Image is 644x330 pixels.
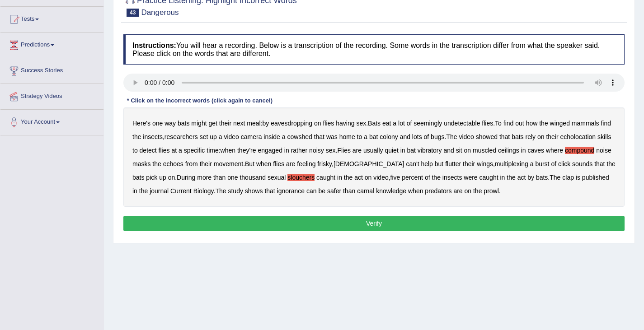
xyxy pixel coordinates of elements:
[141,8,179,17] small: Dangerous
[484,187,498,195] b: prowl
[168,174,175,181] b: on
[507,174,515,181] b: the
[123,34,625,65] h4: You will hear a recording. Below is a transcription of the recording. Some words in the transcrip...
[245,187,263,195] b: shows
[221,147,235,154] b: when
[132,133,141,140] b: the
[536,174,548,181] b: bats
[453,187,462,195] b: are
[200,160,212,167] b: their
[228,187,243,195] b: study
[208,120,217,127] b: get
[327,187,341,195] b: safer
[326,133,338,140] b: was
[284,147,289,154] b: in
[473,147,496,154] b: muscled
[319,187,326,195] b: be
[165,120,176,127] b: way
[442,174,462,181] b: insects
[390,174,400,181] b: five
[357,133,362,140] b: to
[0,33,103,55] a: Predictions
[287,133,312,140] b: cowshed
[425,174,430,181] b: of
[193,187,214,195] b: Biology
[240,174,266,181] b: thousand
[233,120,245,127] b: next
[495,160,528,167] b: multiplexing
[353,147,362,154] b: are
[0,58,103,81] a: Success Stories
[498,147,519,154] b: ceilings
[380,133,398,140] b: colony
[297,160,315,167] b: feeling
[431,133,444,140] b: bugs
[565,147,594,154] b: compound
[224,133,239,140] b: video
[512,133,523,140] b: bats
[465,187,472,195] b: on
[477,160,493,167] b: wings
[558,160,570,167] b: click
[343,187,355,195] b: than
[546,147,563,154] b: where
[291,147,308,154] b: rather
[606,160,615,167] b: the
[334,160,404,167] b: [DEMOGRAPHIC_DATA]
[373,174,388,181] b: video
[263,133,280,140] b: inside
[572,120,599,127] b: mammals
[165,133,198,140] b: researchers
[527,174,534,181] b: by
[368,120,381,127] b: Bats
[572,160,592,167] b: sounds
[406,160,419,167] b: can't
[418,147,442,154] b: vibratory
[365,174,372,181] b: on
[132,160,150,167] b: masks
[597,133,611,140] b: skills
[412,133,422,140] b: lots
[337,147,351,154] b: Flies
[132,174,144,181] b: bats
[446,133,457,140] b: The
[159,174,166,181] b: up
[546,133,558,140] b: their
[277,187,305,195] b: ignorance
[369,133,378,140] b: bat
[537,133,545,140] b: on
[264,187,275,195] b: that
[179,147,182,154] b: a
[425,187,451,195] b: predators
[286,160,295,167] b: are
[464,174,477,181] b: were
[200,133,208,140] b: set
[400,147,405,154] b: in
[123,96,276,105] div: * Click on the incorrect words (click again to cancel)
[306,187,317,195] b: can
[323,120,334,127] b: flies
[143,133,163,140] b: insects
[326,147,336,154] b: sex
[132,187,137,195] b: in
[495,120,502,127] b: To
[421,160,432,167] b: help
[551,160,556,167] b: of
[245,160,254,167] b: But
[263,120,269,127] b: by
[309,147,324,154] b: noisy
[444,120,480,127] b: undetectable
[526,133,536,140] b: rely
[500,174,505,181] b: in
[363,147,383,154] b: usually
[594,160,605,167] b: that
[282,133,286,140] b: a
[550,120,570,127] b: winged
[123,216,625,231] button: Verify
[213,174,226,181] b: than
[316,174,335,181] b: caught
[344,174,353,181] b: the
[503,120,514,127] b: find
[601,120,611,127] b: find
[336,120,354,127] b: having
